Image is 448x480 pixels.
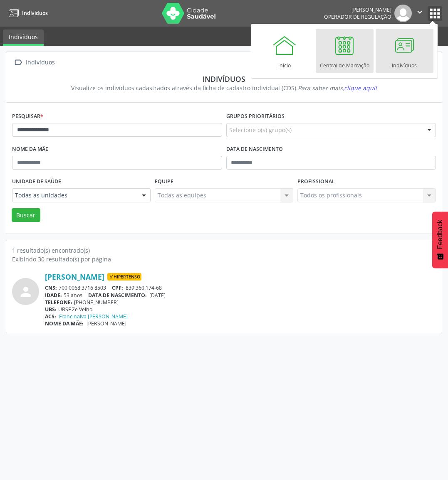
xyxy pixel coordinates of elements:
div: [PERSON_NAME] [324,6,391,13]
a:  Indivíduos [12,57,56,69]
div: Indivíduos [24,57,56,69]
label: Data de nascimento [226,143,283,156]
button:  [412,5,428,22]
a: Início [256,29,314,73]
div: [PHONE_NUMBER] [45,299,436,306]
span: Hipertenso [107,273,141,281]
span: Selecione o(s) grupo(s) [229,126,292,134]
span: clique aqui! [344,84,377,92]
span: TELEFONE: [45,299,72,306]
span: ACS: [45,313,56,320]
span: [PERSON_NAME] [87,320,126,327]
div: Indivíduos [18,74,430,84]
div: Visualize os indivíduos cadastrados através da ficha de cadastro individual (CDS). [18,84,430,92]
label: Equipe [155,175,173,188]
div: 53 anos [45,292,436,299]
span: CPF: [112,284,123,291]
span: NOME DA MÃE: [45,320,84,327]
a: Central de Marcação [316,29,374,73]
label: Unidade de saúde [12,175,61,188]
i:  [415,7,424,17]
label: Grupos prioritários [226,110,285,123]
span: [DATE] [149,292,166,299]
label: Profissional [297,175,335,188]
span: DATA DE NASCIMENTO: [88,292,147,299]
div: 1 resultado(s) encontrado(s) [12,246,436,255]
button: Buscar [12,208,40,222]
a: Indivíduos [6,6,48,20]
img: img [394,5,412,22]
span: IDADE: [45,292,62,299]
label: Nome da mãe [12,143,48,156]
div: UBSF Ze Velho [45,306,436,313]
span: Operador de regulação [324,13,391,20]
span: Feedback [436,220,444,249]
a: Indivíduos [376,29,433,73]
i: person [18,284,33,299]
a: [PERSON_NAME] [45,272,104,281]
a: Indivíduos [3,30,44,46]
span: UBS: [45,306,57,313]
span: CNS: [45,284,57,291]
i:  [12,57,24,69]
button: Feedback - Mostrar pesquisa [432,212,448,268]
div: Exibindo 30 resultado(s) por página [12,255,436,263]
span: Indivíduos [22,10,48,17]
button: apps [428,6,442,21]
span: 839.360.174-68 [126,284,162,291]
label: Pesquisar [12,110,43,123]
span: Todas as unidades [15,191,134,199]
div: 700 0068 3716 8503 [45,284,436,291]
a: Francinalva [PERSON_NAME] [59,313,128,320]
i: Para saber mais, [298,84,377,92]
